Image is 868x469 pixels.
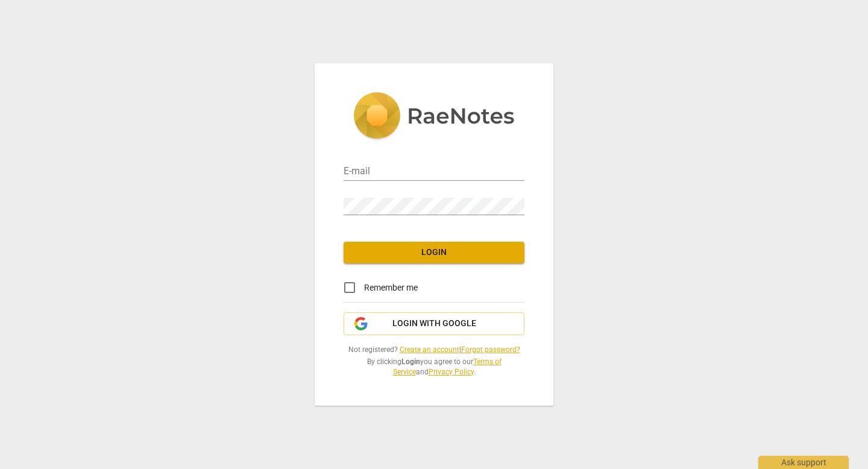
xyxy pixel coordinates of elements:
span: Remember me [364,282,418,294]
span: By clicking you agree to our and . [344,357,524,377]
a: Terms of Service [393,357,502,376]
div: Ask support [758,456,849,469]
b: Login [401,357,420,366]
span: Login [353,247,515,259]
button: Login [344,242,524,263]
img: 5ac2273c67554f335776073100b6d88f.svg [353,92,515,142]
a: Create an account [400,345,459,354]
a: Forgot password? [461,345,520,354]
a: Privacy Policy [429,368,474,376]
button: Login with Google [344,312,524,335]
span: Not registered? | [344,345,524,355]
span: Login with Google [392,318,476,330]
